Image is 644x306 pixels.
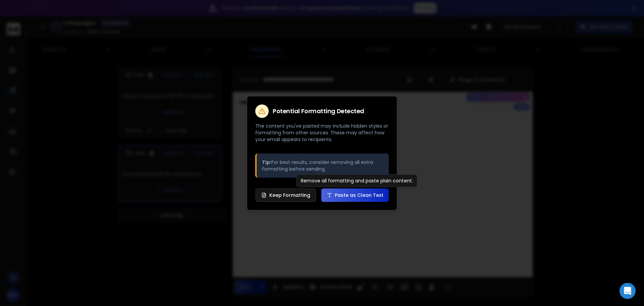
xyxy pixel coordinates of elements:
[255,123,389,143] p: The content you've pasted may include hidden styles or formatting from other sources. These may a...
[321,188,389,202] button: Paste as Clean Text
[256,188,316,202] button: Keep Formatting
[273,108,364,114] h2: Potential Formatting Detected
[620,283,636,299] div: Open Intercom Messenger
[262,159,383,172] p: For best results, consider removing all extra formatting before sending.
[262,159,271,166] strong: Tip:
[297,174,417,187] div: Remove all formatting and paste plain content.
